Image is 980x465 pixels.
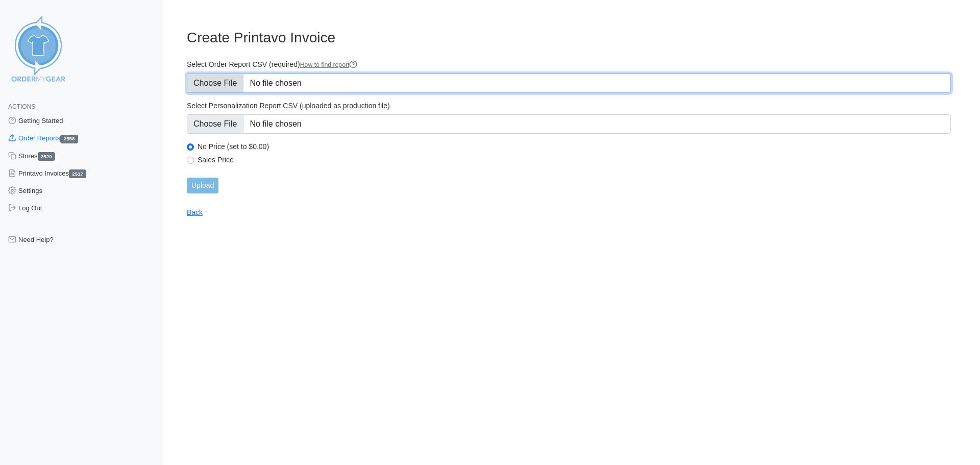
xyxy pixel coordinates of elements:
[38,152,55,161] span: 2520
[8,103,35,110] span: Actions
[187,29,951,46] h3: Create Printavo Invoice
[187,208,203,216] a: Back
[69,169,86,178] span: 2517
[300,61,358,68] a: How to find report
[187,178,218,193] input: Upload
[198,155,951,164] label: Sales Price
[60,135,78,143] span: 2558
[198,142,951,151] label: No Price (set to $0.00)
[187,101,951,110] label: Select Personalization Report CSV (uploaded as production file)
[187,60,951,69] label: Select Order Report CSV (required)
